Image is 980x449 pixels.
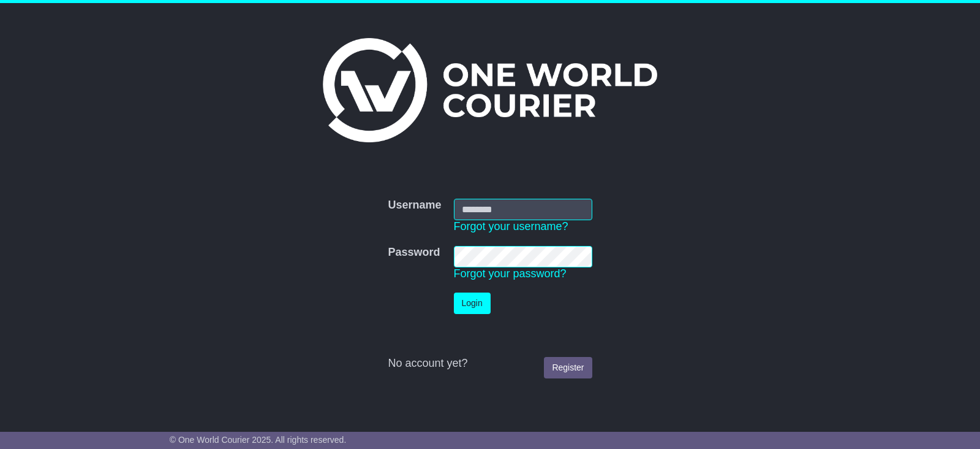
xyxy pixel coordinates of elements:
[454,267,567,280] a: Forgot your password?
[454,293,491,314] button: Login
[388,357,592,370] div: No account yet?
[544,357,592,378] a: Register
[388,199,441,212] label: Username
[388,246,440,259] label: Password
[323,38,657,142] img: One World
[454,220,568,232] a: Forgot your username?
[170,435,347,445] span: © One World Courier 2025. All rights reserved.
